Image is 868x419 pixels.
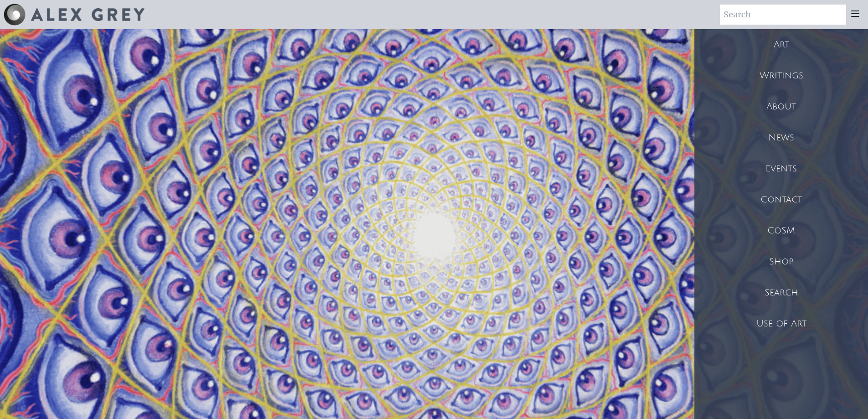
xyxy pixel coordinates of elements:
a: Use of Art [694,308,868,339]
a: Events [694,153,868,184]
a: Search [694,277,868,308]
a: CoSM [694,215,868,246]
input: Search [720,5,846,25]
a: News [694,122,868,153]
a: Writings [694,60,868,91]
a: About [694,91,868,122]
a: Art [694,29,868,60]
a: Contact [694,184,868,215]
a: Shop [694,246,868,277]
